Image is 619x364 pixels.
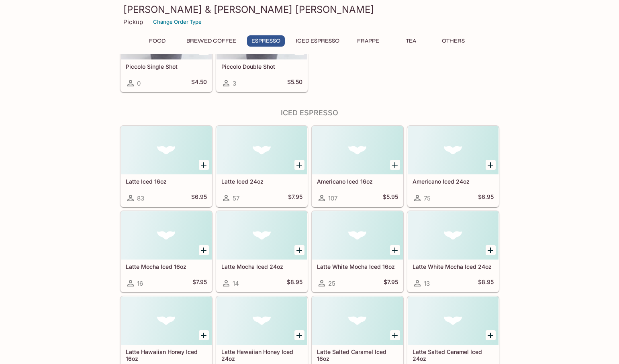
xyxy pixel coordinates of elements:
span: 57 [233,194,239,202]
h5: $8.95 [478,278,494,288]
div: Piccolo Double Shot [217,11,307,59]
a: Latte White Mocha Iced 16oz25$7.95 [312,211,403,292]
button: Add Americano Iced 16oz [390,160,400,170]
span: 13 [424,280,430,287]
h4: Iced Espresso [120,108,499,117]
button: Add Latte Mocha Iced 16oz [199,245,209,255]
div: Piccolo Single Shot [121,11,212,59]
button: Add Latte Iced 24oz [294,160,304,170]
div: Latte White Mocha Iced 16oz [312,211,403,260]
button: Add Latte Mocha Iced 24oz [294,245,304,255]
a: Latte Mocha Iced 24oz14$8.95 [216,211,308,292]
button: Food [139,35,176,47]
button: Add Latte Hawaiian Honey Iced 16oz [199,330,209,340]
button: Add Latte Iced 16oz [199,160,209,170]
a: Americano Iced 16oz107$5.95 [312,126,403,207]
h5: Latte White Mocha Iced 16oz [317,263,398,270]
div: Latte Mocha Iced 24oz [217,211,307,260]
div: Latte Salted Caramel Iced 24oz [408,297,498,345]
button: Add Latte Hawaiian Honey Iced 24oz [294,330,304,340]
h5: $4.50 [191,78,207,88]
span: 14 [233,280,239,287]
h5: Piccolo Single Shot [126,63,207,70]
h5: $7.95 [192,278,207,288]
p: Pickup [123,18,143,26]
button: Espresso [247,35,285,47]
h5: Latte Iced 24oz [221,178,302,185]
span: 0 [137,80,141,87]
span: 75 [424,194,431,202]
h5: Americano Iced 16oz [317,178,398,185]
h5: Latte White Mocha Iced 24oz [413,263,494,270]
span: 83 [137,194,144,202]
button: Iced Espresso [291,35,344,47]
h5: $7.95 [288,193,302,203]
h5: $6.95 [478,193,494,203]
span: 16 [137,280,143,287]
h5: $5.95 [383,193,398,203]
h5: Latte Salted Caramel Iced 16oz [317,348,398,362]
button: Add Latte Salted Caramel Iced 16oz [390,330,400,340]
button: Add Latte White Mocha Iced 24oz [486,245,496,255]
button: Brewed Coffee [182,35,241,47]
a: Americano Iced 24oz75$6.95 [407,126,499,207]
h5: Americano Iced 24oz [413,178,494,185]
h5: $5.50 [287,78,302,88]
h5: Latte Mocha Iced 24oz [221,263,302,270]
div: Latte Iced 24oz [217,126,307,174]
div: Latte Hawaiian Honey Iced 24oz [217,297,307,345]
button: Add Latte Salted Caramel Iced 24oz [486,330,496,340]
span: 25 [328,280,335,287]
h5: Piccolo Double Shot [221,63,302,70]
a: Latte White Mocha Iced 24oz13$8.95 [407,211,499,292]
span: 3 [233,80,236,87]
div: Latte Iced 16oz [121,126,212,174]
button: Tea [393,35,429,47]
button: Frappe [350,35,386,47]
h5: $6.95 [191,193,207,203]
h5: $7.95 [384,278,398,288]
div: Latte Salted Caramel Iced 16oz [312,297,403,345]
div: Americano Iced 16oz [312,126,403,174]
div: Latte Hawaiian Honey Iced 16oz [121,297,212,345]
h5: Latte Hawaiian Honey Iced 16oz [126,348,207,362]
h5: Latte Hawaiian Honey Iced 24oz [221,348,302,362]
h5: Latte Iced 16oz [126,178,207,185]
a: Latte Iced 24oz57$7.95 [216,126,308,207]
h5: $8.95 [287,278,302,288]
h5: Latte Mocha Iced 16oz [126,263,207,270]
h3: [PERSON_NAME] & [PERSON_NAME] [PERSON_NAME] [123,3,496,16]
button: Others [435,35,472,47]
h5: Latte Salted Caramel Iced 24oz [413,348,494,362]
button: Change Order Type [149,16,205,28]
a: Latte Iced 16oz83$6.95 [121,126,212,207]
div: Americano Iced 24oz [408,126,498,174]
div: Latte White Mocha Iced 24oz [408,211,498,260]
span: 107 [328,194,337,202]
a: Latte Mocha Iced 16oz16$7.95 [121,211,212,292]
button: Add Latte White Mocha Iced 16oz [390,245,400,255]
div: Latte Mocha Iced 16oz [121,211,212,260]
button: Add Americano Iced 24oz [486,160,496,170]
